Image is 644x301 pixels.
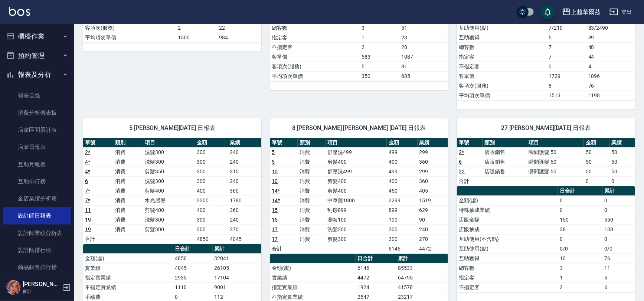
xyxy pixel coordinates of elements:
[195,167,228,176] td: 350
[195,205,228,215] td: 400
[173,273,213,282] td: 2935
[586,71,635,81] td: 1896
[457,81,547,91] td: 客項次(服務)
[558,273,602,282] td: 1
[387,157,418,167] td: 400
[228,205,261,215] td: 360
[418,205,448,215] td: 629
[457,263,558,273] td: 總客數
[418,196,448,205] td: 1519
[228,176,261,186] td: 240
[356,254,396,264] th: 日合計
[586,81,635,91] td: 76
[272,169,278,174] a: 10
[228,147,261,157] td: 240
[602,186,635,196] th: 累計
[23,288,61,295] p: 會計
[387,205,418,215] td: 899
[457,196,558,205] td: 金額(虛)
[270,273,356,282] td: 實業績
[457,234,558,244] td: 互助使用(不含點)
[387,186,418,196] td: 450
[457,52,547,62] td: 指定客
[173,253,213,263] td: 4850
[527,147,584,157] td: 瞬間護髮 50
[547,23,586,33] td: 7/210
[83,138,261,244] table: a dense table
[213,273,261,282] td: 17104
[143,215,195,225] td: 洗髮300
[540,4,555,19] button: save
[113,205,143,215] td: 消費
[270,33,360,42] td: 指定客
[602,282,635,292] td: 6
[584,138,609,148] th: 金額
[217,23,261,33] td: 22
[399,62,448,71] td: 81
[3,27,71,46] button: 櫃檯作業
[9,7,30,16] img: Logo
[3,242,71,259] a: 設計師排行榜
[396,273,448,282] td: 64795
[326,215,387,225] td: 瀏海100
[270,62,360,71] td: 客項次(服務)
[143,186,195,196] td: 剪髮400
[466,124,626,132] span: 27 [PERSON_NAME][DATE] 日報表
[195,157,228,167] td: 300
[558,205,602,215] td: 0
[113,215,143,225] td: 消費
[418,225,448,234] td: 240
[3,46,71,65] button: 預約管理
[387,176,418,186] td: 400
[609,157,635,167] td: 50
[602,215,635,225] td: 550
[279,124,439,132] span: 8 [PERSON_NAME] [PERSON_NAME] [DATE] 日報表
[113,167,143,176] td: 消費
[527,138,584,148] th: 項目
[609,147,635,157] td: 50
[586,23,635,33] td: 83/2490
[195,234,228,244] td: 4850
[558,244,602,253] td: 0/0
[298,186,326,196] td: 消費
[457,138,635,186] table: a dense table
[228,138,261,148] th: 業績
[399,52,448,62] td: 1087
[213,244,261,254] th: 累計
[360,42,400,52] td: 2
[298,157,326,167] td: 消費
[326,167,387,176] td: 舒壓洗499
[176,33,217,42] td: 1500
[143,205,195,215] td: 剪髮400
[459,159,462,165] a: 6
[584,167,609,176] td: 50
[326,186,387,196] td: 剪髮400
[173,263,213,273] td: 4045
[457,186,635,292] table: a dense table
[547,81,586,91] td: 8
[143,167,195,176] td: 剪髮350
[418,147,448,157] td: 299
[326,196,387,205] td: 中草藥1800
[356,263,396,273] td: 6146
[92,124,252,132] span: 5 [PERSON_NAME][DATE] 日報表
[602,205,635,215] td: 0
[113,176,143,186] td: 消費
[547,42,586,52] td: 7
[85,178,88,184] a: 6
[298,225,326,234] td: 消費
[457,33,547,42] td: 互助獲得
[298,234,326,244] td: 消費
[83,273,173,282] td: 指定實業績
[85,226,91,232] a: 19
[547,91,586,100] td: 1513
[270,71,360,81] td: 平均項次單價
[83,282,173,292] td: 不指定實業績
[143,147,195,157] td: 洗髮300
[3,156,71,173] a: 互助月報表
[457,176,483,186] td: 合計
[3,121,71,138] a: 店家區間累計表
[399,23,448,33] td: 51
[3,207,71,224] a: 設計師日報表
[558,215,602,225] td: 150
